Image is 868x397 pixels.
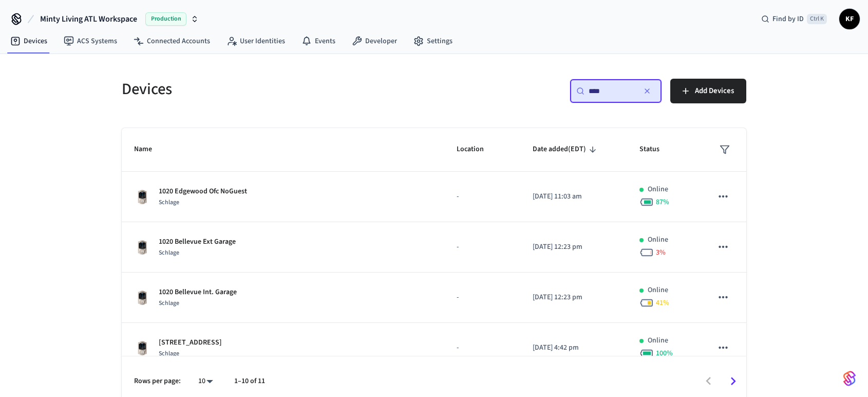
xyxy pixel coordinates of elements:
span: Status [639,141,673,157]
a: Devices [2,32,55,50]
p: 1020 Bellevue Ext Garage [159,237,236,247]
p: [DATE] 11:03 am [533,191,615,202]
a: ACS Systems [55,32,125,50]
span: 100 % [656,348,673,358]
span: Schlage [159,198,179,207]
img: Schlage Sense Smart Deadbolt with Camelot Trim, Front [134,340,150,356]
span: 87 % [656,197,669,207]
p: - [457,292,508,303]
span: Date added(EDT) [533,141,599,157]
div: Find by IDCtrl K [753,10,835,28]
p: - [457,242,508,252]
div: 10 [193,374,218,389]
img: Schlage Sense Smart Deadbolt with Camelot Trim, Front [134,290,150,306]
p: 1–10 of 11 [234,376,265,387]
a: Connected Accounts [125,32,218,50]
span: KF [840,10,859,28]
a: Settings [405,32,461,50]
span: 41 % [656,298,669,308]
h5: Devices [122,79,428,100]
button: Add Devices [670,79,746,103]
p: [STREET_ADDRESS] [159,337,222,348]
span: Schlage [159,299,179,308]
p: Online [648,285,668,296]
p: [DATE] 12:23 pm [533,242,615,252]
p: Online [648,335,668,346]
a: Developer [344,32,405,50]
span: 3 % [656,247,666,258]
button: KF [839,9,860,29]
a: User Identities [218,32,293,50]
img: SeamLogoGradient.69752ec5.svg [843,370,856,387]
p: - [457,191,508,202]
span: Production [145,12,186,26]
span: Schlage [159,349,179,358]
p: [DATE] 12:23 pm [533,292,615,303]
img: Schlage Sense Smart Deadbolt with Camelot Trim, Front [134,189,150,205]
a: Events [293,32,344,50]
span: Schlage [159,248,179,257]
span: Minty Living ATL Workspace [40,13,137,25]
p: 1020 Bellevue Int. Garage [159,287,237,298]
p: 1020 Edgewood Ofc NoGuest [159,186,247,197]
span: Ctrl K [807,14,827,24]
span: Location [457,141,497,157]
button: Go to next page [721,369,745,393]
p: Rows per page: [134,376,181,387]
p: Online [648,184,668,195]
p: [DATE] 4:42 pm [533,342,615,353]
span: Name [134,141,165,157]
p: - [457,342,508,353]
span: Add Devices [695,84,734,98]
p: Online [648,234,668,245]
span: Find by ID [772,14,804,24]
img: Schlage Sense Smart Deadbolt with Camelot Trim, Front [134,239,150,256]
